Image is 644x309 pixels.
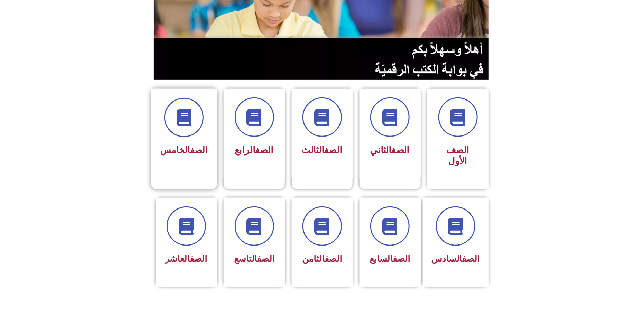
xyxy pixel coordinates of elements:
[190,145,208,155] a: الصف
[431,254,480,264] span: السادس
[393,254,410,264] a: الصف
[302,254,342,264] span: الثامن
[256,145,274,156] a: الصف
[257,254,274,264] a: الصف
[161,145,208,155] span: الخامس
[234,254,274,264] span: التاسع
[325,254,342,264] a: الصف
[446,145,469,166] span: الصف الأول
[165,254,207,264] span: العاشر
[370,145,410,156] span: الثاني
[302,145,343,156] span: الثالث
[190,254,207,264] a: الصف
[370,254,410,264] span: السابع
[235,145,274,156] span: الرابع
[325,145,343,156] a: الصف
[392,145,410,156] a: الصف
[462,254,480,264] a: الصف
